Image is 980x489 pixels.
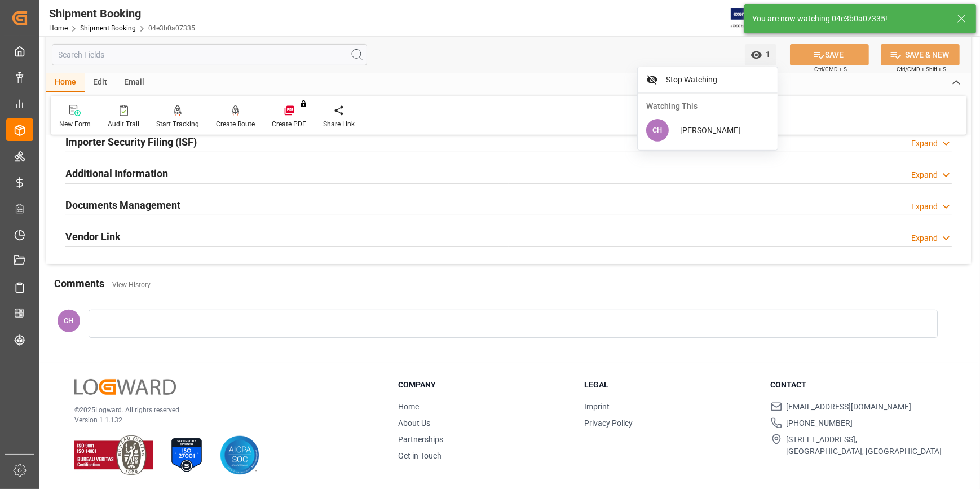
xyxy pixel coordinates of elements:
[80,24,136,32] a: Shipment Booking
[74,405,370,415] p: © 2025 Logward. All rights reserved.
[220,435,259,475] img: AICPA SOC
[911,232,938,244] div: Expand
[752,13,946,25] div: You are now watching 04e3b0a07335!
[398,418,430,428] a: About Us
[762,50,771,59] span: 1
[49,24,68,32] a: Home
[65,197,180,213] h2: Documents Management
[911,138,938,149] div: Expand
[74,435,153,475] img: ISO 9001 & ISO 14001 Certification
[65,229,121,244] h2: Vendor Link
[65,166,168,181] h2: Additional Information
[584,402,610,411] a: Imprint
[52,44,367,65] input: Search Fields
[745,44,776,65] button: close menu
[112,281,151,289] a: View History
[74,379,176,395] img: Logward Logo
[911,169,938,181] div: Expand
[46,73,85,92] div: Home
[49,5,195,22] div: Shipment Booking
[398,379,570,391] h3: Company
[638,94,778,115] div: Watching This
[787,401,912,413] span: [EMAIL_ADDRESS][DOMAIN_NAME]
[911,201,938,213] div: Expand
[680,126,740,135] span: [PERSON_NAME]
[167,435,206,475] img: ISO 27001 Certification
[156,119,199,129] div: Start Tracking
[662,74,769,86] span: Stop Watching
[74,415,370,425] p: Version 1.1.132
[398,435,443,444] a: Partnerships
[323,119,355,129] div: Share Link
[897,65,946,73] span: Ctrl/CMD + Shift + S
[584,418,633,428] a: Privacy Policy
[790,44,869,65] button: SAVE
[787,434,942,457] span: [STREET_ADDRESS], [GEOGRAPHIC_DATA], [GEOGRAPHIC_DATA]
[731,8,770,28] img: Exertis%20JAM%20-%20Email%20Logo.jpg_1722504956.jpg
[584,379,756,391] h3: Legal
[59,119,91,129] div: New Form
[398,402,419,411] a: Home
[814,65,847,73] span: Ctrl/CMD + S
[64,316,74,325] span: CH
[881,44,960,65] button: SAVE & NEW
[65,134,197,149] h2: Importer Security Filing (ISF)
[108,119,139,129] div: Audit Trail
[398,451,442,460] a: Get in Touch
[85,73,116,92] div: Edit
[216,119,255,129] div: Create Route
[653,126,663,134] span: CH
[54,276,104,291] h2: Comments
[771,379,943,391] h3: Contact
[787,417,853,429] span: [PHONE_NUMBER]
[116,73,153,92] div: Email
